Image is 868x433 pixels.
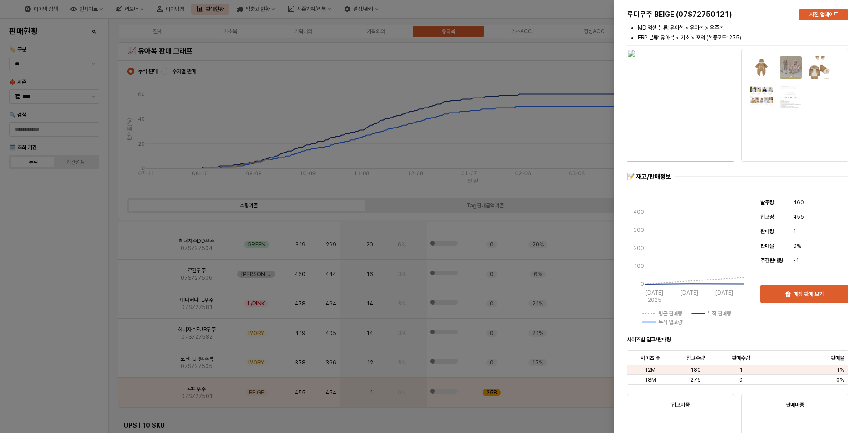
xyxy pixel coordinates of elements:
span: 460 [793,198,804,207]
span: 0 [739,376,743,384]
h5: 루디우주 BEIGE (07S72750121) [627,10,791,19]
span: 입고수량 [686,354,705,362]
li: ERP 분류: 유아복 > 기초 > 포의 (복종코드: 275) [638,34,848,42]
span: -1 [793,256,799,265]
span: 판매수량 [732,354,750,362]
span: 판매율 [760,243,774,249]
span: 455 [793,212,804,221]
span: 0% [793,241,801,251]
p: 사진 업데이트 [809,11,838,18]
span: 18M [645,376,656,384]
div: 📝 재고/판매정보 [627,172,671,181]
span: 180 [690,366,701,374]
span: 주간판매량 [760,257,783,264]
strong: 입고비중 [671,402,690,408]
span: 1 [793,227,796,236]
span: 0% [836,376,844,384]
span: 발주량 [760,199,774,206]
span: 275 [690,376,701,384]
span: 입고량 [760,214,774,220]
li: MD 엑셀 분류: 유아복 > 유아복 > 우주복 [638,24,848,32]
span: 판매량 [760,228,774,235]
strong: 판매비중 [786,402,804,408]
span: 1 [740,366,743,374]
strong: 사이즈별 입고/판매량 [627,336,671,343]
span: 판매율 [831,354,844,362]
span: 사이즈 [641,354,654,362]
span: 1% [837,366,844,374]
p: 매장 판매 보기 [794,290,824,298]
button: 매장 판매 보기 [760,285,848,303]
button: 사진 업데이트 [799,9,848,20]
span: 12M [645,366,656,374]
